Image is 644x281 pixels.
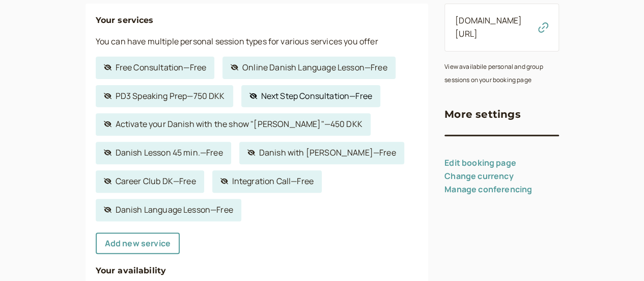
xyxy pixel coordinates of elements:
[96,113,371,136] a: Activate your Danish with the show "[PERSON_NAME]"—450 DKK
[222,57,395,79] a: Online Danish Language Lesson—Free
[455,15,522,39] a: [DOMAIN_NAME][URL]
[212,170,322,193] a: Integration Call—Free
[96,57,215,79] a: Free Consultation—Free
[96,264,418,277] h4: Your availability
[96,14,418,27] h4: Your services
[96,142,231,164] a: Danish Lesson 45 min.—Free
[239,142,404,164] a: Danish with [PERSON_NAME]—Free
[241,85,380,108] a: Next Step Consultation—Free
[444,106,521,122] h3: More settings
[96,199,241,221] a: Danish Language Lesson—Free
[444,157,516,168] a: Edit booking page
[96,85,233,108] a: PD3 Speaking Prep—750 DKK
[593,232,644,281] iframe: Chat Widget
[444,184,532,195] a: Manage conferencing
[96,35,418,48] p: You can have multiple personal session types for various services you offer
[444,170,513,182] a: Change currency
[96,170,204,193] a: Career Club DK—Free
[444,62,543,84] small: View availabile personal and group sessions on your booking page
[96,233,180,254] a: Add new service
